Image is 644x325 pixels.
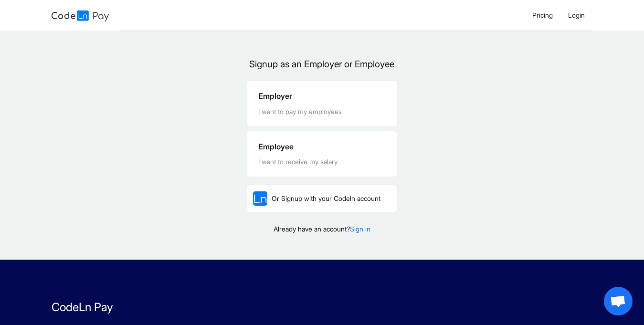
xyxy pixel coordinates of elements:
div: I want to pay my employees [258,106,386,117]
div: Open chat [604,287,633,315]
span: Pricing [532,11,553,19]
p: Signup as an Employer or Employee [246,57,398,71]
img: logo [52,10,109,21]
a: Sign in [350,225,370,233]
div: Employee [258,141,386,153]
div: I want to receive my salary [258,157,386,167]
div: Employer [258,90,386,102]
img: cropped-BS6Xz_mM.png [253,191,267,206]
span: Or Signup with your Codeln account [272,194,380,202]
p: Already have an account? [246,224,398,234]
span: Login [568,11,585,19]
p: CodeLn Pay [52,299,592,316]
